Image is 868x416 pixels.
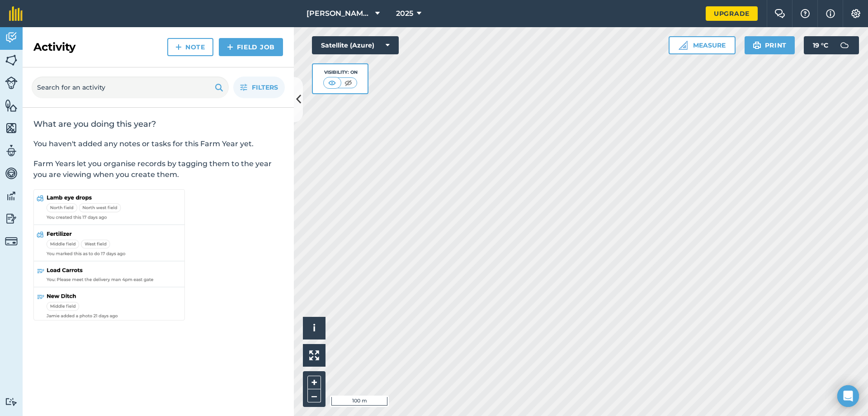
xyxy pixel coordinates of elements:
[5,235,18,248] img: svg+xml;base64,PD94bWwgdmVyc2lvbj0iMS4wIiBlbmNvZGluZz0idXRmLTgiPz4KPCEtLSBHZW5lcmF0b3I6IEFkb2JlIE...
[5,212,18,225] img: svg+xml;base64,PD94bWwgdmVyc2lvbj0iMS4wIiBlbmNvZGluZz0idXRmLTgiPz4KPCEtLSBHZW5lcmF0b3I6IEFkb2JlIE...
[850,9,861,18] img: A cog icon
[33,40,75,54] h2: Activity
[215,82,223,93] img: svg+xml;base64,PHN2ZyB4bWxucz0iaHR0cDovL3d3dy53My5vcmcvMjAwMC9zdmciIHdpZHRoPSIxOSIgaGVpZ2h0PSIyNC...
[312,36,399,54] button: Satellite (Azure)
[307,8,372,19] span: [PERSON_NAME]'s farm
[5,53,18,67] img: svg+xml;base64,PHN2ZyB4bWxucz0iaHR0cDovL3d3dy53My5vcmcvMjAwMC9zdmciIHdpZHRoPSI1NiIgaGVpZ2h0PSI2MC...
[326,78,338,87] img: svg+xml;base64,PHN2ZyB4bWxucz0iaHR0cDovL3d3dy53My5vcmcvMjAwMC9zdmciIHdpZHRoPSI1MCIgaGVpZ2h0PSI0MC...
[219,38,283,56] a: Field Job
[706,6,758,21] a: Upgrade
[813,36,828,54] span: 19 ° C
[252,82,278,92] span: Filters
[679,41,688,50] img: Ruler icon
[669,36,736,54] button: Measure
[826,8,835,19] img: svg+xml;base64,PHN2ZyB4bWxucz0iaHR0cDovL3d3dy53My5vcmcvMjAwMC9zdmciIHdpZHRoPSIxNyIgaGVpZ2h0PSIxNy...
[753,40,761,51] img: svg+xml;base64,PHN2ZyB4bWxucz0iaHR0cDovL3d3dy53My5vcmcvMjAwMC9zdmciIHdpZHRoPSIxOSIgaGVpZ2h0PSIyNC...
[9,6,23,21] img: fieldmargin Logo
[343,78,354,87] img: svg+xml;base64,PHN2ZyB4bWxucz0iaHR0cDovL3d3dy53My5vcmcvMjAwMC9zdmciIHdpZHRoPSI1MCIgaGVpZ2h0PSI0MC...
[33,119,283,129] h2: What are you doing this year?
[233,77,285,98] button: Filters
[5,31,18,44] img: svg+xml;base64,PD94bWwgdmVyc2lvbj0iMS4wIiBlbmNvZGluZz0idXRmLTgiPz4KPCEtLSBHZW5lcmF0b3I6IEFkb2JlIE...
[835,36,854,54] img: svg+xml;base64,PD94bWwgdmVyc2lvbj0iMS4wIiBlbmNvZGluZz0idXRmLTgiPz4KPCEtLSBHZW5lcmF0b3I6IEFkb2JlIE...
[307,376,321,389] button: +
[309,350,319,360] img: Four arrows, one pointing top left, one top right, one bottom right and the last bottom left
[800,9,811,18] img: A question mark icon
[745,36,795,54] button: Print
[167,38,213,56] a: Note
[307,389,321,402] button: –
[175,42,182,53] img: svg+xml;base64,PHN2ZyB4bWxucz0iaHR0cDovL3d3dy53My5vcmcvMjAwMC9zdmciIHdpZHRoPSIxNCIgaGVpZ2h0PSIyNC...
[227,42,233,53] img: svg+xml;base64,PHN2ZyB4bWxucz0iaHR0cDovL3d3dy53My5vcmcvMjAwMC9zdmciIHdpZHRoPSIxNCIgaGVpZ2h0PSIyNC...
[313,322,316,334] span: i
[396,8,413,19] span: 2025
[837,385,859,407] div: Open Intercom Messenger
[5,167,18,180] img: svg+xml;base64,PD94bWwgdmVyc2lvbj0iMS4wIiBlbmNvZGluZz0idXRmLTgiPz4KPCEtLSBHZW5lcmF0b3I6IEFkb2JlIE...
[32,77,229,98] input: Search for an activity
[5,99,18,112] img: svg+xml;base64,PHN2ZyB4bWxucz0iaHR0cDovL3d3dy53My5vcmcvMjAwMC9zdmciIHdpZHRoPSI1NiIgaGVpZ2h0PSI2MC...
[774,9,785,18] img: Two speech bubbles overlapping with the left bubble in the forefront
[303,317,325,339] button: i
[804,36,859,54] button: 19 °C
[5,121,18,135] img: svg+xml;base64,PHN2ZyB4bWxucz0iaHR0cDovL3d3dy53My5vcmcvMjAwMC9zdmciIHdpZHRoPSI1NiIgaGVpZ2h0PSI2MC...
[33,139,283,149] p: You haven't added any notes or tasks for this Farm Year yet.
[5,144,18,158] img: svg+xml;base64,PD94bWwgdmVyc2lvbj0iMS4wIiBlbmNvZGluZz0idXRmLTgiPz4KPCEtLSBHZW5lcmF0b3I6IEFkb2JlIE...
[5,77,18,89] img: svg+xml;base64,PD94bWwgdmVyc2lvbj0iMS4wIiBlbmNvZGluZz0idXRmLTgiPz4KPCEtLSBHZW5lcmF0b3I6IEFkb2JlIE...
[5,189,18,203] img: svg+xml;base64,PD94bWwgdmVyc2lvbj0iMS4wIiBlbmNvZGluZz0idXRmLTgiPz4KPCEtLSBHZW5lcmF0b3I6IEFkb2JlIE...
[33,158,283,180] p: Farm Years let you organise records by tagging them to the year you are viewing when you create t...
[323,69,358,76] div: Visibility: On
[5,397,18,406] img: svg+xml;base64,PD94bWwgdmVyc2lvbj0iMS4wIiBlbmNvZGluZz0idXRmLTgiPz4KPCEtLSBHZW5lcmF0b3I6IEFkb2JlIE...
